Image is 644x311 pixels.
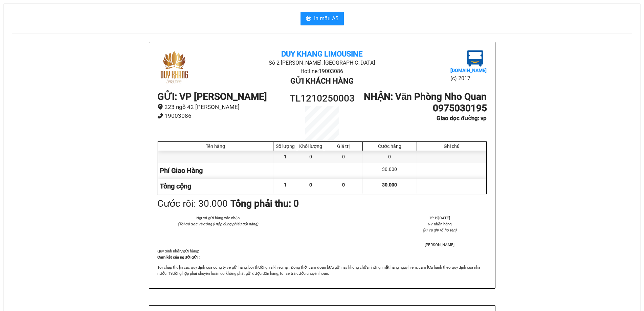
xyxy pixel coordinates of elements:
[306,16,311,22] span: printer
[299,143,322,149] div: Khối lượng
[382,182,397,187] span: 30.000
[467,50,483,67] img: logo.jpg
[419,143,485,149] div: Ghi chú
[324,151,363,163] div: 0
[273,151,297,163] div: 1
[157,104,163,110] span: environment
[178,222,258,226] i: (Tôi đã đọc và đồng ý nộp dung phiếu gửi hàng)
[171,215,265,221] li: Người gửi hàng xác nhận
[281,50,362,58] b: Duy Khang Limousine
[212,59,432,67] li: Số 2 [PERSON_NAME], [GEOGRAPHIC_DATA]
[212,67,432,75] li: Hotline: 19003086
[423,228,457,232] i: (Kí và ghi rõ họ tên)
[160,143,272,149] div: Tên hàng
[363,103,487,114] h1: 0975030195
[157,111,281,120] li: 19003086
[157,196,228,211] div: Cước rồi : 30.000
[157,255,200,260] strong: Cam kết của người gửi :
[450,68,487,73] b: [DOMAIN_NAME]
[309,182,312,187] span: 0
[314,14,338,23] span: In mẫu A5
[363,151,417,163] div: 0
[157,50,191,84] img: logo.jpg
[157,113,163,119] span: phone
[297,151,324,163] div: 0
[275,143,295,149] div: Số lượng
[392,242,487,248] li: [PERSON_NAME]
[392,215,487,221] li: 15:12[DATE]
[157,103,281,112] li: 223 ngõ 42 [PERSON_NAME]
[281,91,363,106] h1: TL1210250003
[158,163,274,178] div: Phí Giao Hàng
[450,74,487,83] li: (c) 2017
[157,91,267,102] b: GỬI : VP [PERSON_NAME]
[160,182,191,190] span: Tổng cộng
[301,12,344,25] button: printerIn mẫu A5
[392,221,487,227] li: NV nhận hàng
[157,264,487,276] p: Tôi chấp thuận các quy định của công ty về gửi hàng, bồi thường và khiếu nại. Đồng thời cam đoan ...
[284,182,287,187] span: 1
[290,77,354,85] b: Gửi khách hàng
[363,163,417,178] div: 30.000
[437,115,487,121] b: Giao dọc đường: vp
[364,91,487,102] b: NHẬN : Văn Phòng Nho Quan
[230,198,299,209] b: Tổng phải thu: 0
[342,182,345,187] span: 0
[157,248,487,276] div: Quy định nhận/gửi hàng :
[364,143,415,149] div: Cước hàng
[326,143,361,149] div: Giá trị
